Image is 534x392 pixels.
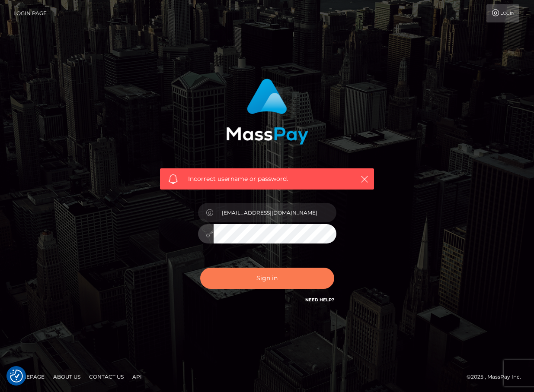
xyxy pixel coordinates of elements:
[129,370,145,383] a: API
[486,4,519,22] a: Login
[467,372,528,382] div: © 2025 , MassPay Inc.
[200,268,334,289] button: Sign in
[188,174,346,183] span: Incorrect username or password.
[214,203,336,222] input: Username...
[10,370,48,383] a: Homepage
[226,79,308,145] img: MassPay Login
[50,370,84,383] a: About Us
[305,297,334,303] a: Need Help?
[10,370,23,383] button: Consent Preferences
[86,370,127,383] a: Contact Us
[10,370,23,383] img: Revisit consent button
[13,4,47,22] a: Login Page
